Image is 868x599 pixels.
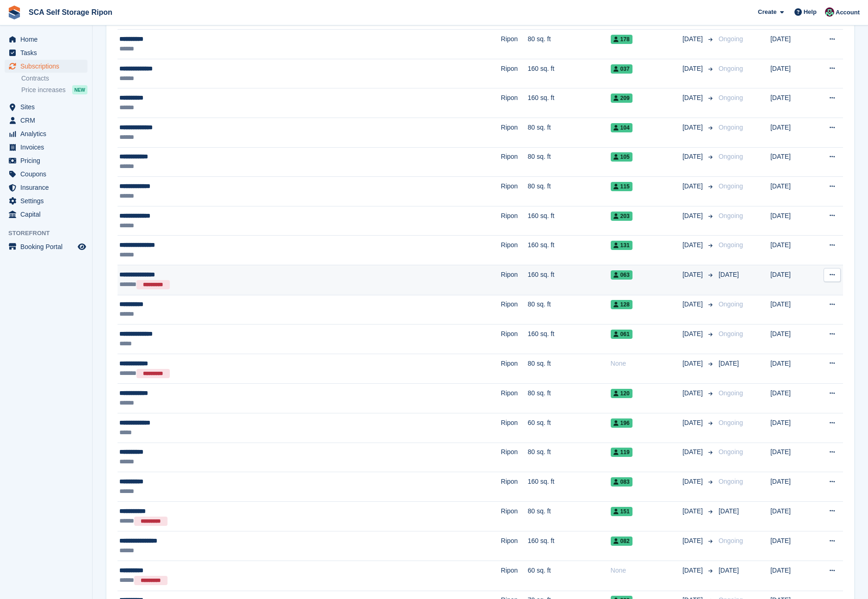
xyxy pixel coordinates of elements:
td: 160 sq. ft [528,324,611,354]
td: Ripon [501,206,528,236]
a: menu [5,154,87,167]
span: [DATE] [682,93,705,103]
span: Invoices [20,141,76,154]
span: [DATE] [682,270,705,280]
img: stora-icon-8386f47178a22dfd0bd8f6a31ec36ba5ce8667c1dd55bd0f319d3a0aa187defe.svg [7,6,21,19]
span: 104 [611,123,632,132]
span: 115 [611,182,632,191]
td: [DATE] [770,206,812,236]
span: Ongoing [719,300,743,308]
span: 083 [611,477,632,487]
span: Create [758,7,776,17]
td: [DATE] [770,384,812,413]
td: [DATE] [770,531,812,561]
a: menu [5,141,87,154]
td: Ripon [501,118,528,148]
td: 80 sq. ft [528,295,611,324]
td: [DATE] [770,147,812,177]
span: [DATE] [682,181,705,191]
span: Ongoing [719,448,743,455]
a: menu [5,114,87,127]
span: [DATE] [682,506,705,516]
a: menu [5,168,87,181]
span: Price increases [21,86,66,94]
span: 037 [611,64,632,74]
span: 151 [611,507,632,516]
td: Ripon [501,30,528,59]
span: 063 [611,270,632,280]
span: Storefront [8,229,92,238]
td: [DATE] [770,177,812,206]
span: Ongoing [719,330,743,337]
span: 105 [611,152,632,162]
span: Ongoing [719,124,743,131]
td: Ripon [501,295,528,324]
td: 80 sq. ft [528,118,611,148]
td: 80 sq. ft [528,147,611,177]
td: 80 sq. ft [528,30,611,59]
a: menu [5,33,87,46]
span: 178 [611,35,632,44]
td: Ripon [501,177,528,206]
td: Ripon [501,147,528,177]
td: [DATE] [770,443,812,472]
span: [DATE] [682,34,705,44]
span: Ongoing [719,241,743,249]
td: Ripon [501,265,528,295]
td: [DATE] [770,413,812,443]
span: 196 [611,418,632,428]
span: Ongoing [719,478,743,485]
a: menu [5,127,87,140]
td: 80 sq. ft [528,177,611,206]
td: [DATE] [770,324,812,354]
td: Ripon [501,443,528,472]
span: Subscriptions [20,60,76,73]
td: Ripon [501,531,528,561]
a: menu [5,194,87,207]
span: 128 [611,300,632,309]
td: Ripon [501,354,528,384]
span: Ongoing [719,389,743,397]
a: Price increases NEW [21,85,87,95]
span: Ongoing [719,419,743,426]
span: 120 [611,389,632,398]
span: [DATE] [682,152,705,162]
div: None [611,359,682,368]
td: [DATE] [770,236,812,265]
span: Coupons [20,168,76,181]
td: Ripon [501,561,528,591]
span: [DATE] [682,477,705,487]
span: [DATE] [682,211,705,221]
td: 60 sq. ft [528,413,611,443]
td: [DATE] [770,30,812,59]
a: menu [5,181,87,194]
img: Sam Chapman [825,7,834,17]
td: 160 sq. ft [528,531,611,561]
span: [DATE] [719,360,739,367]
td: Ripon [501,88,528,118]
span: Capital [20,208,76,221]
span: Settings [20,194,76,207]
span: Ongoing [719,537,743,544]
span: Booking Portal [20,240,76,253]
td: 160 sq. ft [528,472,611,502]
span: [DATE] [682,388,705,398]
span: [DATE] [682,359,705,368]
span: Home [20,33,76,46]
td: Ripon [501,472,528,502]
span: 082 [611,537,632,546]
td: Ripon [501,236,528,265]
span: [DATE] [682,447,705,457]
span: Ongoing [719,35,743,43]
td: Ripon [501,324,528,354]
span: [DATE] [682,123,705,132]
td: Ripon [501,59,528,88]
td: Ripon [501,413,528,443]
span: Ongoing [719,212,743,219]
span: Sites [20,100,76,113]
span: Ongoing [719,94,743,101]
span: [DATE] [682,536,705,546]
a: Preview store [76,241,87,252]
span: Help [804,7,817,17]
span: 209 [611,94,632,103]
